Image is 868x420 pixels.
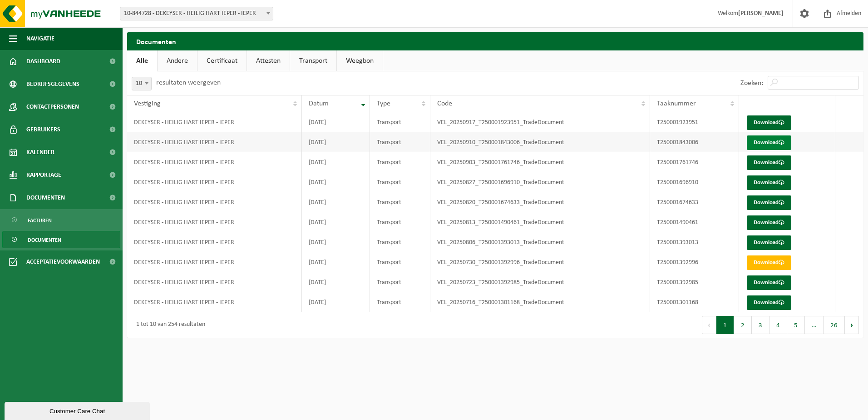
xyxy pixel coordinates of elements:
[26,164,61,186] span: Rapportage
[197,50,247,71] a: Certificaat
[370,172,430,192] td: Transport
[127,272,302,292] td: DEKEYSER - HEILIG HART IEPER - IEPER
[650,132,739,152] td: T250001843006
[430,152,651,172] td: VEL_20250903_T250001761746_TradeDocument
[370,272,430,292] td: Transport
[370,232,430,252] td: Transport
[430,132,651,152] td: VEL_20250910_T250001843006_TradeDocument
[302,212,370,232] td: [DATE]
[127,112,302,132] td: DEKEYSER - HEILIG HART IEPER - IEPER
[370,192,430,212] td: Transport
[302,292,370,312] td: [DATE]
[127,132,302,152] td: DEKEYSER - HEILIG HART IEPER - IEPER
[805,316,824,334] span: …
[120,7,273,20] span: 10-844728 - DEKEYSER - HEILIG HART IEPER - IEPER
[127,212,302,232] td: DEKEYSER - HEILIG HART IEPER - IEPER
[650,112,739,132] td: T250001923951
[132,317,205,333] div: 1 tot 10 van 254 resultaten
[127,152,302,172] td: DEKEYSER - HEILIG HART IEPER - IEPER
[2,231,120,248] a: Documenten
[302,252,370,272] td: [DATE]
[650,292,739,312] td: T250001301168
[134,100,161,107] span: Vestiging
[127,172,302,192] td: DEKEYSER - HEILIG HART IEPER - IEPER
[752,316,769,334] button: 3
[430,112,651,132] td: VEL_20250917_T250001923951_TradeDocument
[127,232,302,252] td: DEKEYSER - HEILIG HART IEPER - IEPER
[26,73,79,95] span: Bedrijfsgegevens
[302,232,370,252] td: [DATE]
[650,272,739,292] td: T250001392985
[824,316,845,334] button: 26
[734,316,752,334] button: 2
[747,175,791,190] a: Download
[738,10,784,17] strong: [PERSON_NAME]
[650,192,739,212] td: T250001674633
[747,255,791,270] a: Download
[787,316,805,334] button: 5
[26,95,79,118] span: Contactpersonen
[132,77,152,90] span: 10
[26,118,60,141] span: Gebruikers
[716,316,734,334] button: 1
[370,112,430,132] td: Transport
[747,115,791,130] a: Download
[120,7,273,20] span: 10-844728 - DEKEYSER - HEILIG HART IEPER - IEPER
[747,195,791,210] a: Download
[702,316,716,334] button: Previous
[26,27,54,50] span: Navigatie
[769,316,787,334] button: 4
[747,135,791,150] a: Download
[370,252,430,272] td: Transport
[28,212,52,229] span: Facturen
[650,212,739,232] td: T250001490461
[370,212,430,232] td: Transport
[747,295,791,310] a: Download
[650,172,739,192] td: T250001696910
[302,272,370,292] td: [DATE]
[247,50,290,71] a: Attesten
[302,172,370,192] td: [DATE]
[158,50,197,71] a: Andere
[437,100,452,107] span: Code
[747,155,791,170] a: Download
[370,132,430,152] td: Transport
[309,100,329,107] span: Datum
[302,152,370,172] td: [DATE]
[650,232,739,252] td: T250001393013
[650,152,739,172] td: T250001761746
[337,50,383,71] a: Weegbon
[430,252,651,272] td: VEL_20250730_T250001392996_TradeDocument
[747,215,791,230] a: Download
[430,272,651,292] td: VEL_20250723_T250001392985_TradeDocument
[290,50,336,71] a: Transport
[26,186,65,209] span: Documenten
[657,100,696,107] span: Taaknummer
[28,231,61,249] span: Documenten
[747,235,791,250] a: Download
[430,212,651,232] td: VEL_20250813_T250001490461_TradeDocument
[5,400,152,420] iframe: chat widget
[127,192,302,212] td: DEKEYSER - HEILIG HART IEPER - IEPER
[740,80,763,87] label: Zoeken:
[127,292,302,312] td: DEKEYSER - HEILIG HART IEPER - IEPER
[430,292,651,312] td: VEL_20250716_T250001301168_TradeDocument
[430,232,651,252] td: VEL_20250806_T250001393013_TradeDocument
[127,50,157,71] a: Alle
[430,192,651,212] td: VEL_20250820_T250001674633_TradeDocument
[430,172,651,192] td: VEL_20250827_T250001696910_TradeDocument
[747,275,791,290] a: Download
[302,112,370,132] td: [DATE]
[127,32,863,50] h2: Documenten
[377,100,390,107] span: Type
[302,132,370,152] td: [DATE]
[370,292,430,312] td: Transport
[127,252,302,272] td: DEKEYSER - HEILIG HART IEPER - IEPER
[26,50,60,73] span: Dashboard
[845,316,859,334] button: Next
[132,77,151,90] span: 10
[26,250,100,273] span: Acceptatievoorwaarden
[156,79,221,86] label: resultaten weergeven
[650,252,739,272] td: T250001392996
